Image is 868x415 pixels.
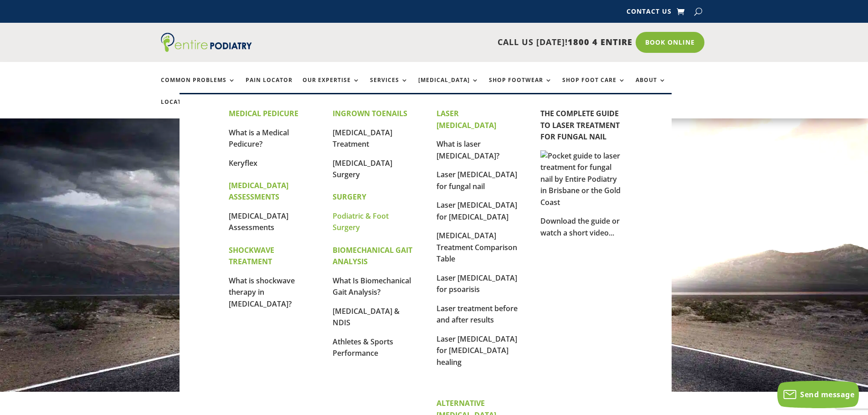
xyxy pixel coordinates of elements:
button: Send message [777,381,859,408]
a: Shop Foot Care [562,77,626,97]
a: [MEDICAL_DATA] Treatment Comparison Table [437,231,517,264]
a: THE COMPLETE GUIDE TO LASER TREATMENT FOR FUNGAL NAIL [540,108,620,142]
a: Laser [MEDICAL_DATA] for [MEDICAL_DATA] healing [437,334,517,367]
a: About [636,77,666,97]
a: Common Problems [161,77,236,97]
strong: [MEDICAL_DATA] ASSESSMENTS [229,180,288,202]
a: What is laser [MEDICAL_DATA]? [437,139,499,161]
a: Podiatric & Foot Surgery [333,211,389,233]
a: Services [370,77,408,97]
a: Locations [161,99,206,118]
strong: BIOMECHANICAL GAIT ANALYSIS [333,245,412,267]
a: [MEDICAL_DATA] Surgery [333,158,392,180]
strong: MEDICAL PEDICURE [229,108,298,118]
a: Contact Us [627,8,672,18]
strong: SHOCKWAVE TREATMENT [229,245,274,267]
a: Keryflex [229,158,257,168]
a: Laser [MEDICAL_DATA] for [MEDICAL_DATA] [437,200,517,222]
a: What is shockwave therapy in [MEDICAL_DATA]? [229,276,295,309]
a: Laser [MEDICAL_DATA] for fungal nail [437,169,517,191]
a: [MEDICAL_DATA] Treatment [333,128,392,149]
a: Pain Locator [246,77,293,97]
a: Entire Podiatry [161,45,252,54]
a: [MEDICAL_DATA] [418,77,479,97]
a: Laser treatment before and after results [437,303,518,325]
a: Book Online [636,32,704,53]
a: Shop Footwear [489,77,552,97]
a: Laser [MEDICAL_DATA] for psoarisis [437,273,517,295]
a: What Is Biomechanical Gait Analysis? [333,276,411,297]
span: 1800 4 ENTIRE [568,36,632,47]
a: Our Expertise [303,77,360,97]
a: [MEDICAL_DATA] & NDIS [333,306,400,328]
span: Send message [800,389,854,400]
strong: INGROWN TOENAILS [333,108,407,118]
a: Download the guide or watch a short video... [540,216,620,238]
p: CALL US [DATE]! [287,36,632,48]
a: What is a Medical Pedicure? [229,128,289,149]
img: logo (1) [161,33,252,52]
strong: SURGERY [333,192,366,202]
img: Pocket guide to laser treatment for fungal nail by Entire Podiatry in Brisbane or the Gold Coast [540,150,622,209]
a: Athletes & Sports Performance [333,337,393,359]
strong: LASER [MEDICAL_DATA] [437,108,496,130]
a: [MEDICAL_DATA] Assessments [229,211,288,233]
